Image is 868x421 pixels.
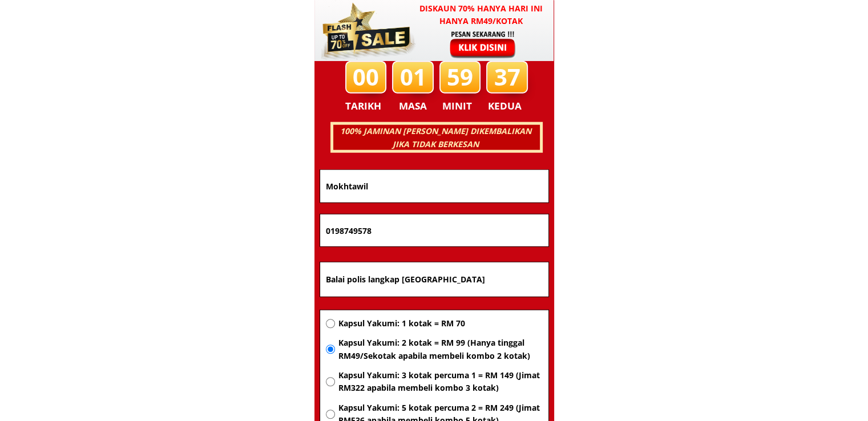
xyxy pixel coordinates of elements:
[488,98,525,114] h3: KEDUA
[338,317,542,330] span: Kapsul Yakumi: 1 kotak = RM 70
[323,214,546,246] input: Nombor Telefon Bimbit
[338,369,542,395] span: Kapsul Yakumi: 3 kotak percuma 1 = RM 149 (Jimat RM322 apabila membeli kombo 3 kotak)
[409,2,554,28] h3: Diskaun 70% hanya hari ini hanya RM49/kotak
[442,98,477,114] h3: MINIT
[394,98,433,114] h3: MASA
[323,170,546,203] input: Nama penuh
[332,125,539,151] h3: 100% JAMINAN [PERSON_NAME] DIKEMBALIKAN JIKA TIDAK BERKESAN
[338,337,542,362] span: Kapsul Yakumi: 2 kotak = RM 99 (Hanya tinggal RM49/Sekotak apabila membeli kombo 2 kotak)
[323,262,546,297] input: Alamat
[345,98,393,114] h3: TARIKH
